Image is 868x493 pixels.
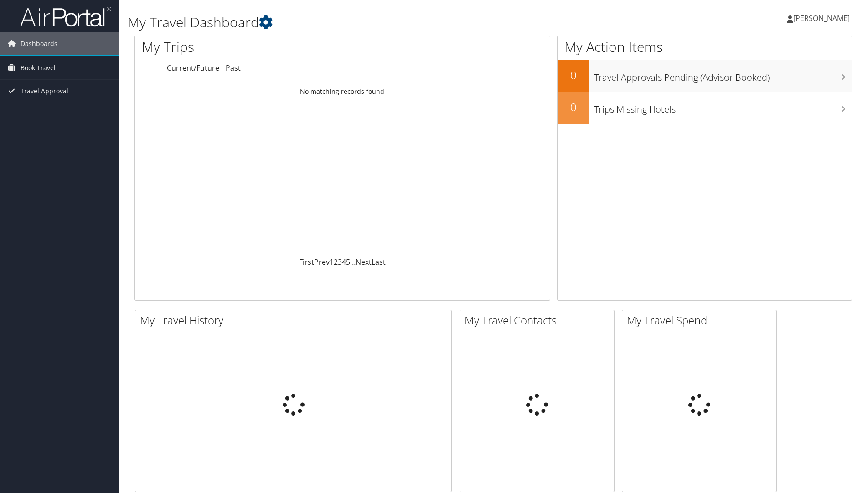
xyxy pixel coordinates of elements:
[135,83,550,100] td: No matching records found
[356,257,372,267] a: Next
[167,63,219,73] a: Current/Future
[330,257,334,267] a: 1
[793,13,850,23] span: [PERSON_NAME]
[346,257,350,267] a: 5
[140,313,451,328] h2: My Travel History
[314,257,330,267] a: Prev
[21,32,57,55] span: Dashboards
[342,257,346,267] a: 4
[372,257,386,267] a: Last
[594,98,852,116] h3: Trips Missing Hotels
[558,99,589,115] h2: 0
[299,257,314,267] a: First
[594,67,852,84] h3: Travel Approvals Pending (Advisor Booked)
[558,60,852,92] a: 0Travel Approvals Pending (Advisor Booked)
[334,257,338,267] a: 2
[558,37,852,56] h1: My Action Items
[20,6,111,27] img: airportal-logo.png
[558,67,589,83] h2: 0
[627,313,776,328] h2: My Travel Spend
[21,56,56,79] span: Book Travel
[226,63,241,73] a: Past
[338,257,342,267] a: 3
[142,37,370,56] h1: My Trips
[465,313,614,328] h2: My Travel Contacts
[21,80,68,103] span: Travel Approval
[558,92,852,124] a: 0Trips Missing Hotels
[350,257,356,267] span: …
[128,13,615,32] h1: My Travel Dashboard
[787,5,859,32] a: [PERSON_NAME]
